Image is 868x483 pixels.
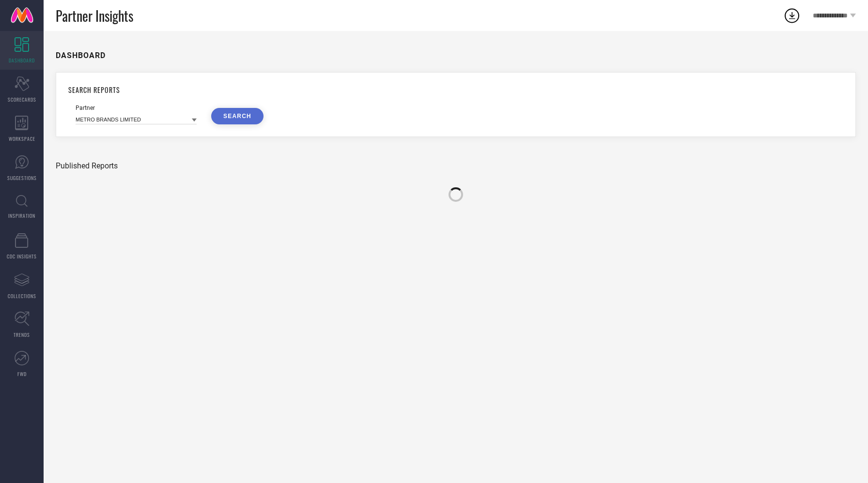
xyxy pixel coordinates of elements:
span: TRENDS [14,331,30,338]
span: WORKSPACE [9,135,35,142]
h1: DASHBOARD [56,51,106,60]
span: CDC INSIGHTS [7,253,37,260]
span: SUGGESTIONS [7,174,37,181]
span: SCORECARDS [8,96,36,103]
span: DASHBOARD [9,57,35,64]
h1: SEARCH REPORTS [68,85,843,95]
span: Partner Insights [56,6,133,26]
div: Published Reports [56,161,856,170]
span: INSPIRATION [8,212,35,219]
span: COLLECTIONS [8,292,36,300]
span: FWD [17,370,27,377]
div: Open download list [783,7,801,24]
div: Partner [76,105,197,111]
button: SEARCH [211,108,263,124]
